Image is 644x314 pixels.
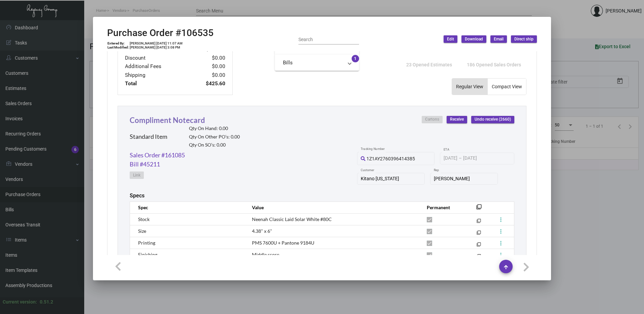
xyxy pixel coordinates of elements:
[130,151,185,160] a: Sales Order #161085
[461,59,526,71] button: 186 Opened Sales Orders
[476,206,482,212] mat-icon: filter_none
[444,156,457,161] input: Start date
[452,78,487,95] button: Regular View
[252,252,279,257] span: Middle score
[252,240,314,246] span: PMS 7600U + Pantone 9184U
[3,299,37,306] div: Current version:
[447,116,467,123] button: Receive
[107,45,129,50] td: Last Modified:
[130,201,245,213] th: Spec
[477,244,481,248] mat-icon: filter_none
[514,36,534,42] span: Direct ship
[471,116,514,123] button: Undo receive (2660)
[125,80,190,88] td: Total
[275,55,359,71] mat-expansion-panel-header: Bills
[450,117,464,122] span: Receive
[130,116,205,125] a: Compliment Notecard
[463,156,495,161] input: End date
[125,71,190,80] td: Shipping
[107,41,129,45] td: Entered By:
[107,27,214,39] h2: Purchase Order #106535
[511,35,537,43] button: Direct ship
[401,59,457,71] button: 23 Opened Estimates
[40,299,53,306] div: 0.51.2
[138,216,150,222] span: Stock
[425,117,439,122] span: Cartons
[138,240,155,246] span: Printing
[490,35,507,43] button: Email
[189,134,240,140] h2: Qty On Other PO’s: 0.00
[133,172,140,178] span: Link
[190,62,226,71] td: $0.00
[459,156,462,161] span: –
[366,156,415,161] span: 1Z1AY2760396414385
[125,62,190,71] td: Additional Fees
[467,62,521,67] span: 186 Opened Sales Orders
[130,171,144,179] button: Link
[475,117,511,122] span: Undo receive (2660)
[130,133,167,140] h2: Standard Item
[189,142,240,148] h2: Qty On SO’s: 0.00
[190,80,226,88] td: $425.60
[477,220,481,224] mat-icon: filter_none
[189,126,240,131] h2: Qty On Hand: 0.00
[494,36,504,42] span: Email
[130,192,144,199] h2: Specs
[252,216,332,222] span: Neenah Classic Laid Solar White #80C
[420,201,466,213] th: Permanent
[488,78,526,95] button: Compact View
[190,71,226,80] td: $0.00
[245,201,420,213] th: Value
[447,36,454,42] span: Edit
[130,160,160,169] a: Bill #45211
[138,228,146,234] span: Size
[283,59,343,67] mat-panel-title: Bills
[190,54,226,62] td: $0.00
[444,35,457,43] button: Edit
[138,252,157,257] span: Finishing
[461,35,486,43] button: Download
[129,45,183,50] td: [PERSON_NAME] [DATE] 3:08 PM
[129,41,183,45] td: [PERSON_NAME] [DATE] 11:07 AM
[252,228,272,234] span: 4.38" x 6"
[465,36,483,42] span: Download
[422,116,443,123] button: Cartons
[125,54,190,62] td: Discount
[406,62,452,67] span: 23 Opened Estimates
[477,232,481,236] mat-icon: filter_none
